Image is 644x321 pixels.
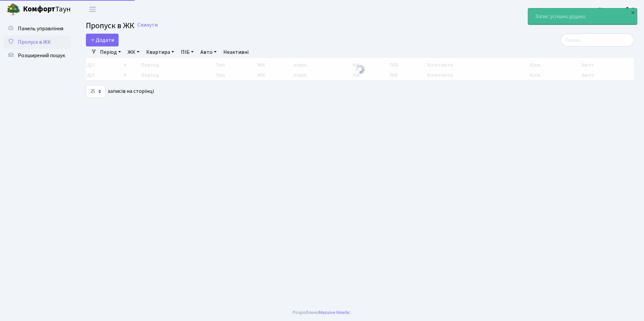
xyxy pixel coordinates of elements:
[630,9,636,16] div: ×
[599,5,636,13] a: Консьєрж б. 4.
[23,4,71,15] span: Таун
[125,46,142,58] a: ЖК
[178,46,196,58] a: ПІБ
[221,46,251,58] a: Неактивні
[3,22,71,35] a: Панель управління
[84,4,101,15] button: Переключити навігацію
[198,46,219,58] a: Авто
[97,46,124,58] a: Період
[7,3,20,16] img: logo.png
[86,34,119,46] a: Додати
[143,46,177,58] a: Квартира
[3,35,71,49] a: Пропуск в ЖК
[18,52,65,59] span: Розширений пошук
[18,25,63,32] span: Панель управління
[86,85,105,98] select: записів на сторінці
[319,309,350,316] a: Massive Kinetic
[23,4,55,14] b: Комфорт
[3,49,71,62] a: Розширений пошук
[18,38,51,46] span: Пропуск в ЖК
[90,36,114,44] span: Додати
[528,8,637,25] div: Запис успішно додано.
[355,64,365,75] img: Обробка...
[137,22,158,28] a: Скинути
[561,34,634,46] input: Пошук...
[86,85,154,98] label: записів на сторінці
[86,20,134,32] span: Пропуск в ЖК
[293,309,351,316] div: Розроблено .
